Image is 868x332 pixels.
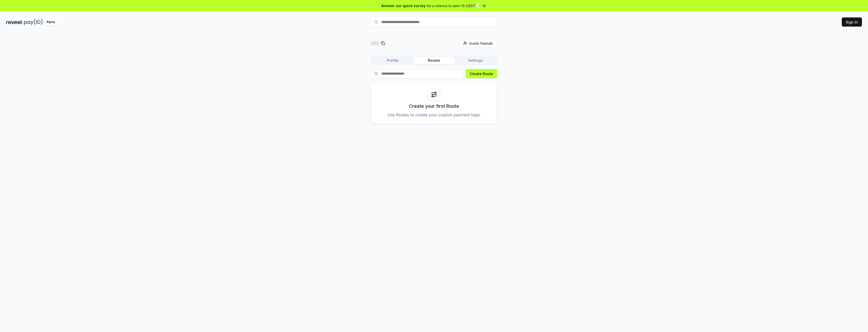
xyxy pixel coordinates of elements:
[24,19,43,25] img: pay_id
[459,39,497,48] button: Invite friends
[388,112,480,118] p: Use Routes to create your custom payment logic
[427,3,481,8] span: for a chance to earn 10 USDT 📝
[44,19,58,25] div: Alpha
[466,69,497,78] button: Create Route
[842,17,862,27] button: Sign In
[372,57,413,64] button: Profile
[469,41,493,46] span: Invite friends
[455,57,496,64] button: Settings
[6,19,23,25] img: reveel_dark
[413,57,455,64] button: Routes
[381,3,426,8] span: Answer our quick survey
[409,103,459,110] p: Create your first Route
